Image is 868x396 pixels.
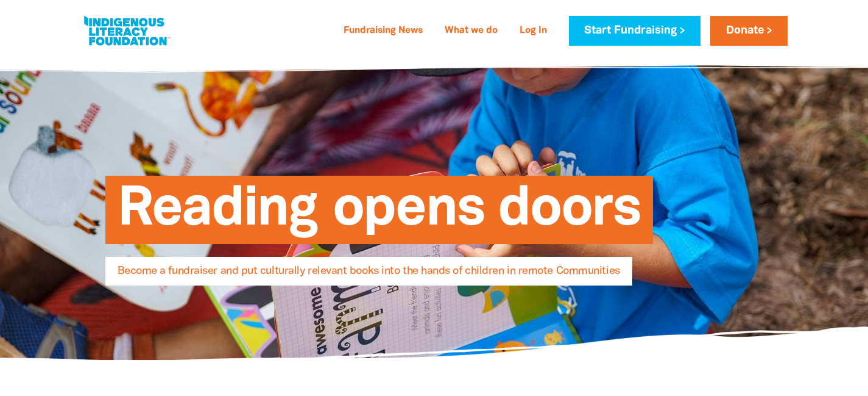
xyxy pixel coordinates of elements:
span: Become a fundraiser and put culturally relevant books into the hands of children in remote Commun... [118,266,620,286]
a: Fundraising News [336,21,430,41]
a: Start Fundraising [569,16,700,46]
a: What we do [437,21,505,41]
span: Reading opens doors [118,185,641,244]
a: Log In [512,21,554,41]
a: Donate [710,16,787,46]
